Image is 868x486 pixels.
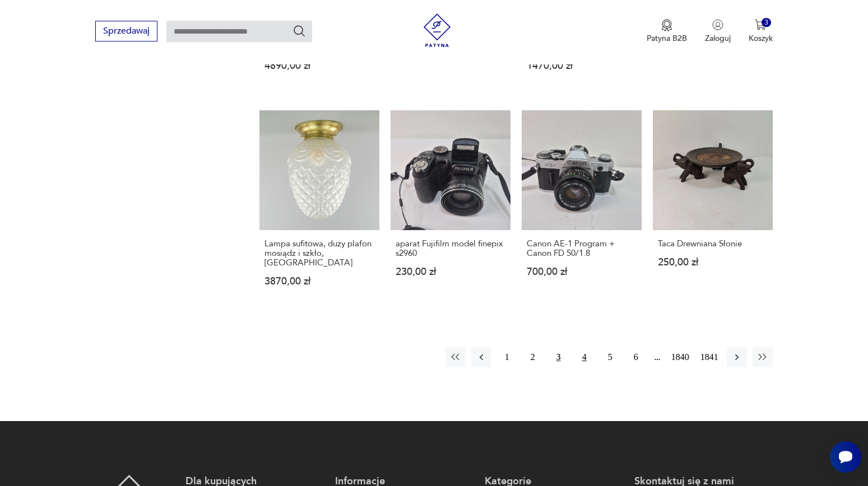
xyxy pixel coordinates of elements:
a: Ikona medaluPatyna B2B [647,19,687,44]
p: 4890,00 zł [264,61,374,71]
button: 1841 [698,347,721,367]
div: 3 [762,18,771,27]
img: Ikona koszyka [755,19,766,30]
p: 250,00 zł [658,258,768,267]
a: Canon AE-1 Program + Canon FD 50/1.8Canon AE-1 Program + Canon FD 50/1.8700,00 zł [522,110,642,308]
img: Ikonka użytkownika [712,19,723,30]
button: Szukaj [293,24,306,38]
p: Koszyk [749,33,773,44]
button: 3Koszyk [749,19,773,44]
h3: Taca Drewniana Słonie [658,239,768,249]
button: 6 [626,347,646,367]
button: 1 [497,347,517,367]
p: 700,00 zł [527,267,637,277]
button: 4 [574,347,595,367]
p: 1470,00 zł [527,61,637,71]
p: 230,00 zł [396,267,505,277]
button: 3 [549,347,569,367]
a: Taca Drewniana SłonieTaca Drewniana Słonie250,00 zł [653,110,773,308]
button: Zaloguj [705,19,731,44]
img: Patyna - sklep z meblami i dekoracjami vintage [420,13,454,47]
a: aparat Fujifilm model finepix s2960aparat Fujifilm model finepix s2960230,00 zł [391,110,510,308]
button: 5 [600,347,620,367]
a: Sprzedawaj [95,28,157,36]
iframe: Smartsupp widget button [830,441,861,473]
h3: Canon AE-1 Program + Canon FD 50/1.8 [527,239,637,258]
p: 3870,00 zł [264,277,374,286]
p: Patyna B2B [647,33,687,44]
p: Zaloguj [705,33,731,44]
img: Ikona medalu [661,19,672,31]
button: 1840 [669,347,692,367]
button: Sprzedawaj [95,21,157,41]
button: 2 [523,347,543,367]
h3: aparat Fujifilm model finepix s2960 [396,239,505,258]
button: Patyna B2B [647,19,687,44]
a: Lampa sufitowa, duży plafon mosiądz i szkło, PolskaLampa sufitowa, duży plafon mosiądz i szkło, [... [259,110,379,308]
h3: Lampa sufitowa, duży plafon mosiądz i szkło, [GEOGRAPHIC_DATA] [264,239,374,268]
